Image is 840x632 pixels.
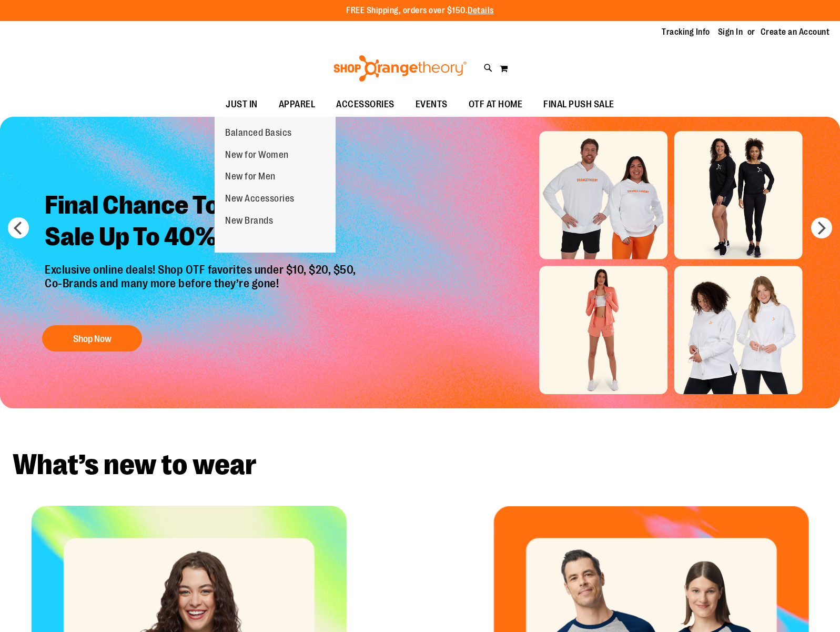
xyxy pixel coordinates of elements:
span: OTF AT HOME [469,93,523,116]
p: FREE Shipping, orders over $150. [346,5,494,17]
span: APPAREL [279,93,316,116]
img: Shop Orangetheory [332,55,468,82]
h2: What’s new to wear [13,450,827,479]
a: Details [468,6,494,15]
a: Sign In [718,26,743,38]
span: New Accessories [225,193,295,206]
button: Shop Now [42,325,142,352]
p: Exclusive online deals! Shop OTF favorites under $10, $20, $50, Co-Brands and many more before th... [37,263,367,315]
h2: Final Chance To Save - Sale Up To 40% Off! [37,182,367,263]
button: next [811,217,832,238]
span: New for Women [225,149,289,163]
span: ACCESSORIES [336,93,394,116]
button: prev [8,217,29,238]
span: JUST IN [226,93,258,116]
a: Tracking Info [662,26,710,38]
span: Balanced Basics [225,127,292,141]
span: New Brands [225,215,273,228]
span: FINAL PUSH SALE [543,93,614,116]
span: EVENTS [416,93,448,116]
a: Final Chance To Save -Sale Up To 40% Off! Exclusive online deals! Shop OTF favorites under $10, $... [37,182,367,357]
span: New for Men [225,171,276,184]
a: Create an Account [761,26,830,38]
